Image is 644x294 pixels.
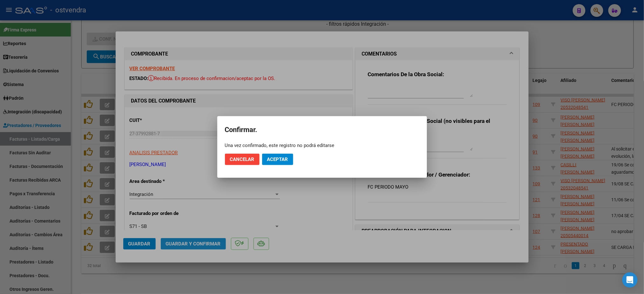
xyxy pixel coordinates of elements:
[262,154,293,165] button: Aceptar
[225,154,260,165] button: Cancelar
[225,142,419,149] div: Una vez confirmado, este registro no podrá editarse
[267,157,288,162] span: Aceptar
[225,124,419,136] h2: Confirmar.
[622,272,638,288] div: Open Intercom Messenger
[230,157,254,162] span: Cancelar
